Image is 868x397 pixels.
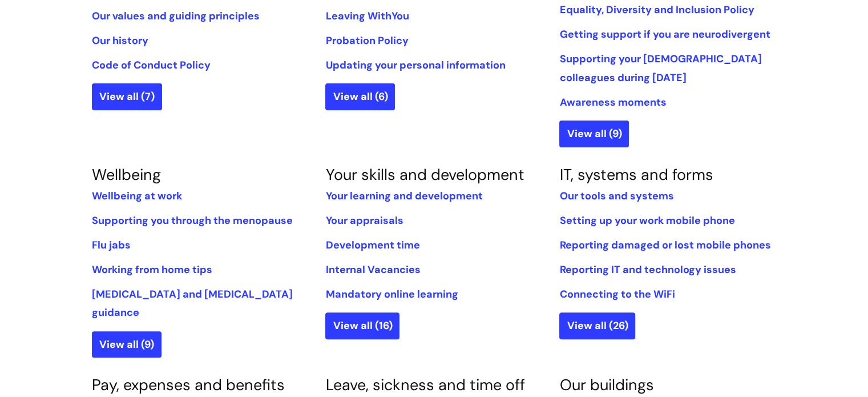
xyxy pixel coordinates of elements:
[559,263,736,276] a: Reporting IT and technology issues
[92,9,260,23] a: Our values and guiding principles
[559,312,635,339] a: View all (26)
[325,58,505,72] a: Updating your personal information
[559,27,770,41] a: Getting support if you are neurodivergent
[325,83,395,110] a: View all (6)
[559,52,761,84] a: Supporting your [DEMOGRAPHIC_DATA] colleagues during [DATE]
[559,238,770,252] a: Reporting damaged or lost mobile phones
[92,83,162,110] a: View all (7)
[325,9,409,23] a: Leaving WithYou
[325,214,403,227] a: Your appraisals
[559,95,666,109] a: Awareness moments
[325,263,420,276] a: Internal Vacancies
[325,287,458,301] a: Mandatory online learning
[559,3,754,17] a: Equality, Diversity and Inclusion Policy
[325,165,524,185] a: Your skills and development
[325,375,524,395] a: Leave, sickness and time off
[325,238,419,252] a: Development time
[559,214,734,227] a: Setting up your work mobile phone
[92,214,293,227] a: Supporting you through the menopause
[559,189,673,203] a: Our tools and systems
[92,238,131,252] a: Flu jabs
[559,121,629,147] a: View all (9)
[92,58,211,72] a: Code of Conduct Policy
[325,34,408,47] a: Probation Policy
[92,375,285,395] a: Pay, expenses and benefits
[92,263,212,276] a: Working from home tips
[559,287,675,301] a: Connecting to the WiFi
[92,287,293,319] a: [MEDICAL_DATA] and [MEDICAL_DATA] guidance
[92,331,162,358] a: View all (9)
[325,189,482,203] a: Your learning and development
[92,189,182,203] a: Wellbeing at work
[559,375,653,395] a: Our buildings
[559,165,713,185] a: IT, systems and forms
[325,312,399,339] a: View all (16)
[92,165,161,185] a: Wellbeing
[92,34,148,47] a: Our history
